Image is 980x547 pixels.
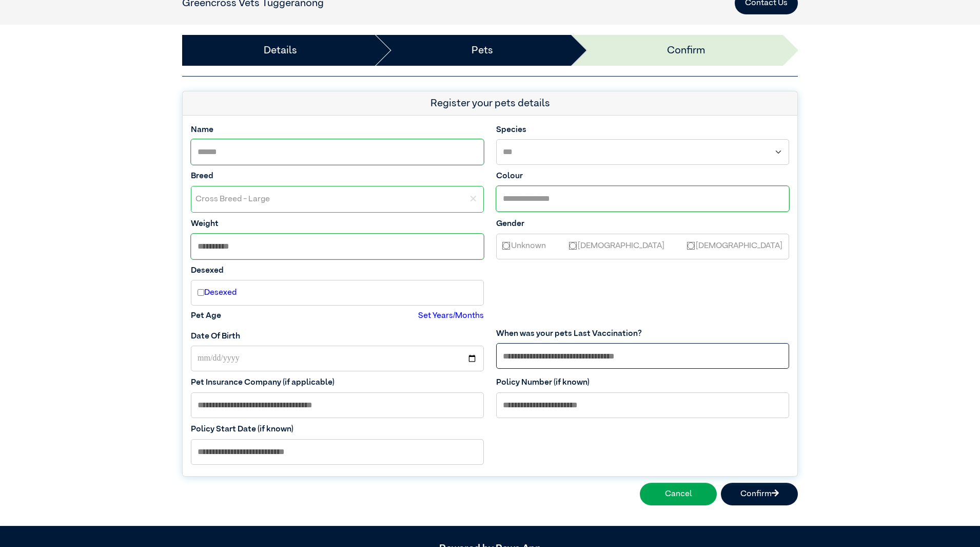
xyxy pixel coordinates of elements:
div: Cross Breed - Large [191,186,463,212]
label: Pet Age [191,310,221,322]
div: ✕ [463,186,483,212]
label: Breed [191,170,484,182]
input: [DEMOGRAPHIC_DATA] [688,242,694,249]
label: Species [496,124,789,136]
input: Desexed [198,289,204,296]
label: [DEMOGRAPHIC_DATA] [688,237,782,252]
label: Weight [191,218,484,230]
a: Pets [472,43,493,58]
span: Register your pets details [430,98,550,108]
label: Desexed [198,284,244,299]
label: Name [191,124,484,136]
label: Policy Start Date (if known) [191,423,484,436]
label: Desexed [191,265,484,277]
label: Set Years/Months [418,310,484,322]
label: Unknown [503,237,546,252]
label: When was your pets Last Vaccination? [496,328,789,340]
button: Cancel [640,483,717,505]
label: [DEMOGRAPHIC_DATA] [570,237,664,252]
label: Pet Insurance Company (if applicable) [191,376,484,389]
button: Confirm [721,483,798,505]
label: Policy Number (if known) [496,376,789,389]
label: Gender [496,218,789,230]
label: Colour [496,170,789,182]
input: Unknown [503,242,509,249]
input: [DEMOGRAPHIC_DATA] [570,242,576,249]
label: Date Of Birth [191,330,240,343]
a: Details [264,43,297,58]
